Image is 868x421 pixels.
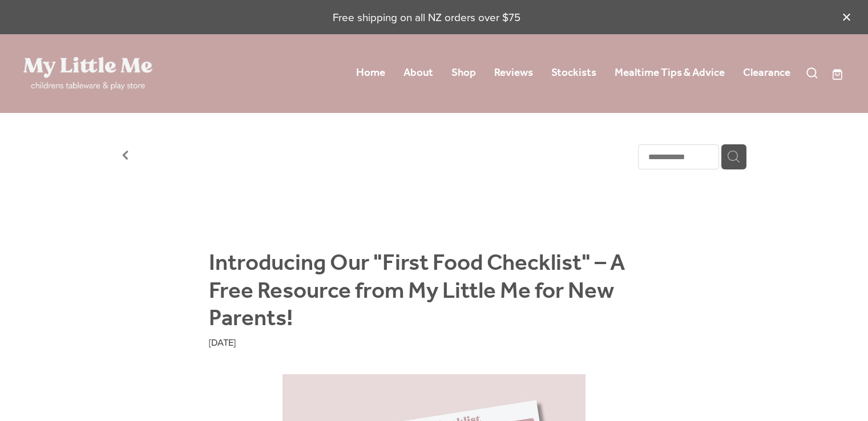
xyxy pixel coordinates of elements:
[494,63,533,83] a: Reviews
[551,63,596,83] a: Stockists
[403,63,433,83] a: About
[615,63,725,83] a: Mealtime Tips & Advice
[209,250,659,334] h1: Introducing Our "First Food Checklist" – A Free Resource from My Little Me for New Parents!
[743,63,790,83] a: Clearance
[209,335,659,350] div: [DATE]
[451,63,476,83] a: Shop
[23,10,830,25] p: Free shipping on all NZ orders over $75
[356,63,385,83] a: Home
